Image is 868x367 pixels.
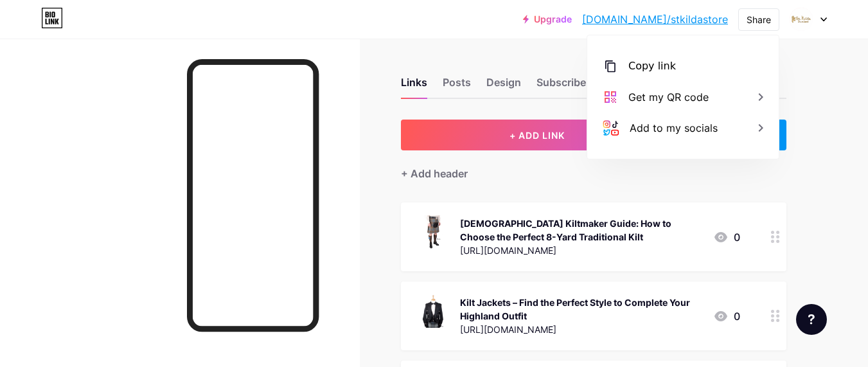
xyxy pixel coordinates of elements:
div: Design [486,75,521,98]
div: Get my QR code [628,89,709,105]
div: Share [747,13,771,26]
div: Add to my socials [630,120,718,136]
a: Upgrade [523,14,572,24]
div: 0 [713,309,740,324]
img: Kilt Jackets – Find the Perfect Style to Complete Your Highland Outfit [416,294,450,328]
div: [DEMOGRAPHIC_DATA] Kiltmaker Guide: How to Choose the Perfect 8-Yard Traditional Kilt [460,217,703,244]
div: 0 [713,229,740,245]
div: Links [401,75,427,98]
a: [DOMAIN_NAME]/stkildastore [582,12,728,27]
div: Kilt Jackets – Find the Perfect Style to Complete Your Highland Outfit [460,296,703,323]
div: Subscribers [536,75,596,98]
img: Scottish Kiltmaker Guide: How to Choose the Perfect 8-Yard Traditional Kilt [416,215,450,249]
div: + Add header [401,166,468,181]
div: Posts [443,75,471,98]
div: [URL][DOMAIN_NAME] [460,244,703,257]
button: + ADD LINK [401,120,674,150]
span: + ADD LINK [509,130,565,141]
div: [URL][DOMAIN_NAME] [460,323,703,336]
div: Copy link [628,58,676,74]
img: stkildastore [789,7,813,31]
